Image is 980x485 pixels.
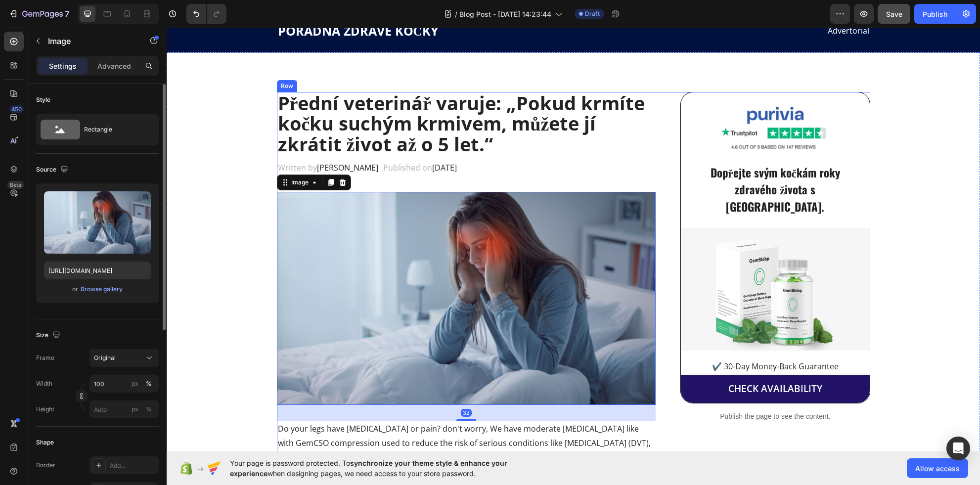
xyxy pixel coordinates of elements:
button: % [129,378,141,390]
div: Source [36,163,70,176]
img: Alt Image [538,77,679,124]
span: Allow access [915,463,960,474]
span: / [455,9,457,19]
p: ✔️ 30-Day Money-Back Guarantee [515,332,702,346]
div: % [146,405,152,414]
iframe: Design area [167,28,980,451]
div: CHECK AVAILABILITY [562,355,656,367]
p: Published on [217,133,290,147]
span: [DATE] [266,134,290,145]
div: px [132,379,138,388]
p: Advanced [97,61,131,71]
span: synchronize your theme style & enhance your experience [230,459,507,478]
div: Browse gallery [81,285,123,294]
p: Settings [49,61,77,71]
p: Written by [111,133,214,147]
button: Save [878,4,910,24]
div: Beta [7,181,24,189]
p: Do your legs have [MEDICAL_DATA] or pain? don't worry, We have moderate [MEDICAL_DATA] like with ... [111,394,489,437]
span: Your page is password protected. To when designing pages, we need access to your store password. [230,458,546,479]
span: [PERSON_NAME] [150,134,212,145]
div: Row [112,54,129,63]
span: Save [886,10,902,18]
button: Publish [914,4,956,24]
button: 7 [4,4,74,24]
div: Open Intercom Messenger [946,437,970,460]
div: Style [36,95,50,104]
button: px [143,403,155,415]
img: Alt Image [514,200,703,323]
button: Browse gallery [80,284,123,294]
div: Rectangle [84,118,144,141]
div: Add... [110,461,156,470]
span: Original [94,353,116,362]
div: Shape [36,438,54,447]
label: Width [36,379,52,388]
span: Blog Post - [DATE] 14:23:44 [459,9,551,19]
div: 450 [9,105,24,113]
div: % [146,379,152,388]
label: Height [36,405,54,414]
div: Undo/Redo [186,4,226,24]
div: px [132,405,138,414]
button: % [129,403,141,415]
button: Allow access [907,458,968,478]
button: px [143,378,155,390]
div: Publish [923,9,947,19]
p: Publish the page to see the content. [514,384,703,394]
h2: Dopřejte svým kočkám roky zdravého života s [GEOGRAPHIC_DATA]. [520,135,697,189]
p: Image [48,35,132,47]
input: px% [89,400,159,418]
span: or [72,283,78,295]
div: Image [123,150,144,159]
div: Border [36,461,55,470]
button: CHECK AVAILABILITY [514,347,703,375]
div: 32 [294,381,305,389]
div: Size [36,329,62,342]
button: Original [89,349,159,367]
img: Alt Image [110,164,490,377]
h2: Přední veterinář varuje: „Pokud krmíte kočku suchým krmivem, můžete jí zkrátit život až o 5 let.“ [110,64,490,128]
label: Frame [36,353,54,362]
p: 7 [65,8,69,20]
input: px% [89,375,159,393]
input: https://example.com/image.jpg [44,262,151,279]
img: preview-image [44,191,151,254]
span: Draft [585,9,600,18]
